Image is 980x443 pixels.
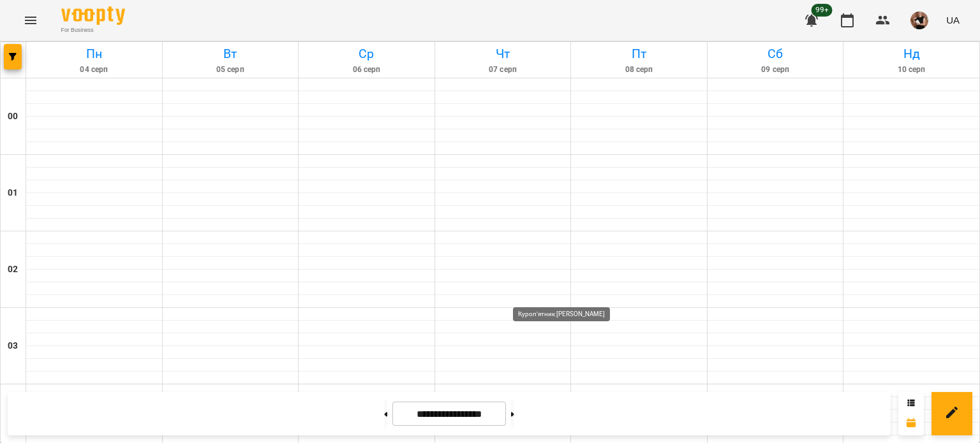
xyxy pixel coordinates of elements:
h6: Нд [845,44,977,64]
span: For Business [61,26,125,34]
h6: 04 серп [28,64,160,76]
h6: Сб [709,44,842,64]
h6: 08 серп [573,64,705,76]
h6: 07 серп [437,64,569,76]
h6: 03 [8,339,18,353]
span: 99+ [812,4,833,17]
h6: 10 серп [845,64,977,76]
h6: Пн [28,44,160,64]
h6: Чт [437,44,569,64]
h6: Ср [301,44,433,64]
h6: 09 серп [709,64,842,76]
h6: 06 серп [301,64,433,76]
button: Menu [15,5,46,36]
h6: Пт [573,44,705,64]
h6: 01 [8,186,18,200]
span: UA [946,13,960,27]
h6: 05 серп [165,64,297,76]
img: Voopty Logo [61,6,125,25]
h6: Вт [165,44,297,64]
img: 5944c1aeb726a5a997002a54cb6a01a3.jpg [910,11,928,29]
h6: 02 [8,263,18,277]
h6: 00 [8,110,18,124]
button: UA [941,8,965,32]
